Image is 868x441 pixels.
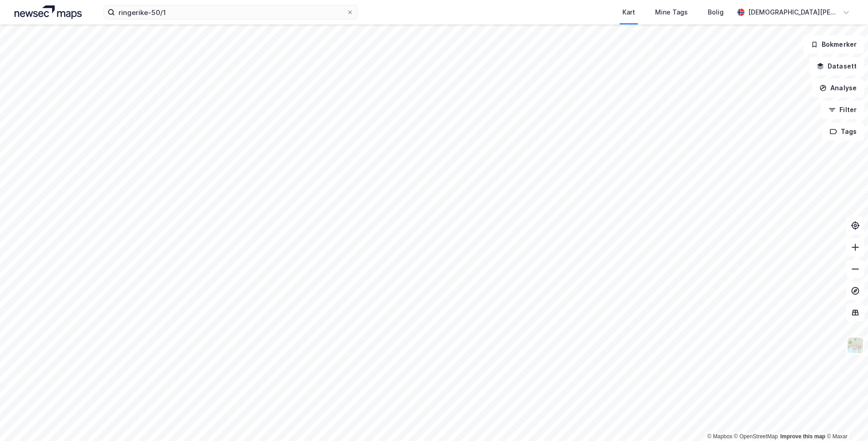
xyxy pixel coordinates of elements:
div: Kart [622,7,635,18]
div: Mine Tags [655,7,688,18]
button: Bokmerker [803,35,864,54]
iframe: Chat Widget [823,397,868,441]
button: Tags [822,122,864,141]
img: logo.a4113a55bc3d86da70a041830d287a7e.svg [15,5,82,19]
div: Bolig [708,7,724,18]
button: Filter [821,101,864,119]
input: Søk på adresse, matrikkel, gårdeiere, leietakere eller personer [115,5,346,19]
button: Analyse [812,79,864,97]
div: Kontrollprogram for chat [823,397,868,441]
img: Z [847,337,864,354]
div: [DEMOGRAPHIC_DATA][PERSON_NAME] [748,7,839,18]
a: OpenStreetMap [734,433,778,440]
a: Mapbox [707,433,732,440]
a: Improve this map [780,433,825,440]
button: Datasett [809,57,864,75]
